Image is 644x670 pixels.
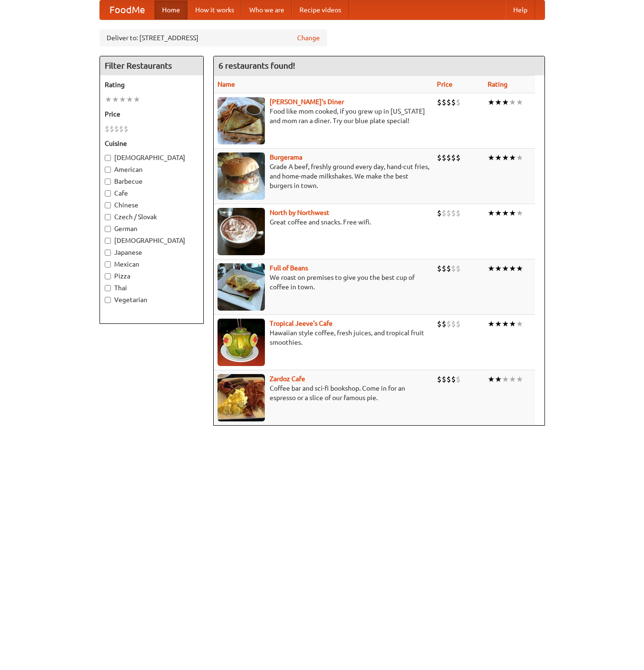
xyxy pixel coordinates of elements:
[488,374,495,384] li: ★
[105,295,199,304] label: Vegetarian
[109,124,114,134] li: $
[105,212,199,222] label: Czech / Slovak
[218,97,265,144] img: sallys.jpg
[451,97,456,107] li: $
[218,328,429,347] p: Hawaiian style coffee, fresh juices, and tropical fruit smoothies.
[105,155,111,161] input: [DEMOGRAPHIC_DATA]
[451,152,456,163] li: $
[488,152,495,163] li: ★
[502,208,509,218] li: ★
[488,80,508,88] a: Rating
[154,0,188,19] a: Home
[119,94,126,105] li: ★
[451,263,456,274] li: $
[495,97,502,107] li: ★
[105,236,199,245] label: [DEMOGRAPHIC_DATA]
[442,319,446,329] li: $
[509,208,516,218] li: ★
[218,61,295,70] ng-pluralize: 6 restaurants found!
[218,319,265,366] img: jeeves.jpg
[218,217,429,227] p: Great coffee and snacks. Free wifi.
[456,319,461,329] li: $
[105,109,199,119] h5: Price
[105,250,111,256] input: Japanese
[105,200,199,210] label: Chinese
[516,374,523,384] li: ★
[516,319,523,329] li: ★
[218,384,429,402] p: Coffee bar and sci-fi bookshop. Come in for an espresso or a slice of our famous pie.
[297,33,320,43] a: Change
[437,263,442,274] li: $
[100,29,327,46] div: Deliver to: [STREET_ADDRESS]
[437,152,442,163] li: $
[105,259,199,269] label: Mexican
[502,97,509,107] li: ★
[105,80,199,89] h5: Rating
[105,283,199,293] label: Thai
[105,179,111,185] input: Barbecue
[105,297,111,303] input: Vegetarian
[437,208,442,218] li: $
[105,214,111,220] input: Czech / Slovak
[451,374,456,384] li: $
[446,263,451,274] li: $
[502,263,509,274] li: ★
[509,97,516,107] li: ★
[105,94,112,105] li: ★
[105,153,199,162] label: [DEMOGRAPHIC_DATA]
[442,208,446,218] li: $
[105,248,199,257] label: Japanese
[105,238,111,244] input: [DEMOGRAPHIC_DATA]
[509,319,516,329] li: ★
[124,124,128,134] li: $
[516,208,523,218] li: ★
[488,97,495,107] li: ★
[270,320,333,327] a: Tropical Jeeve's Cafe
[495,374,502,384] li: ★
[105,224,199,233] label: German
[451,208,456,218] li: $
[456,208,461,218] li: $
[100,56,203,75] h4: Filter Restaurants
[509,374,516,384] li: ★
[446,97,451,107] li: $
[218,107,429,125] p: Food like mom cooked, if you grew up in [US_STATE] and mom ran a diner. Try our blue plate special!
[105,226,111,232] input: German
[218,208,265,255] img: north.jpg
[442,97,446,107] li: $
[105,165,199,174] label: American
[105,271,199,281] label: Pizza
[488,319,495,329] li: ★
[105,167,111,173] input: American
[105,177,199,186] label: Barbecue
[270,375,305,383] b: Zardoz Cafe
[442,374,446,384] li: $
[502,319,509,329] li: ★
[105,273,111,279] input: Pizza
[446,152,451,163] li: $
[112,94,119,105] li: ★
[488,208,495,218] li: ★
[516,152,523,163] li: ★
[451,319,456,329] li: $
[126,94,133,105] li: ★
[495,152,502,163] li: ★
[100,0,154,19] a: FoodMe
[218,162,429,190] p: Grade A beef, freshly ground every day, hand-cut fries, and home-made milkshakes. We make the bes...
[105,285,111,291] input: Thai
[442,152,446,163] li: $
[270,98,344,106] a: [PERSON_NAME]'s Diner
[437,97,442,107] li: $
[446,319,451,329] li: $
[218,263,265,311] img: beans.jpg
[437,319,442,329] li: $
[442,263,446,274] li: $
[105,202,111,208] input: Chinese
[495,319,502,329] li: ★
[270,209,329,216] a: North by Northwest
[270,264,308,272] b: Full of Beans
[456,152,461,163] li: $
[105,190,111,197] input: Cafe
